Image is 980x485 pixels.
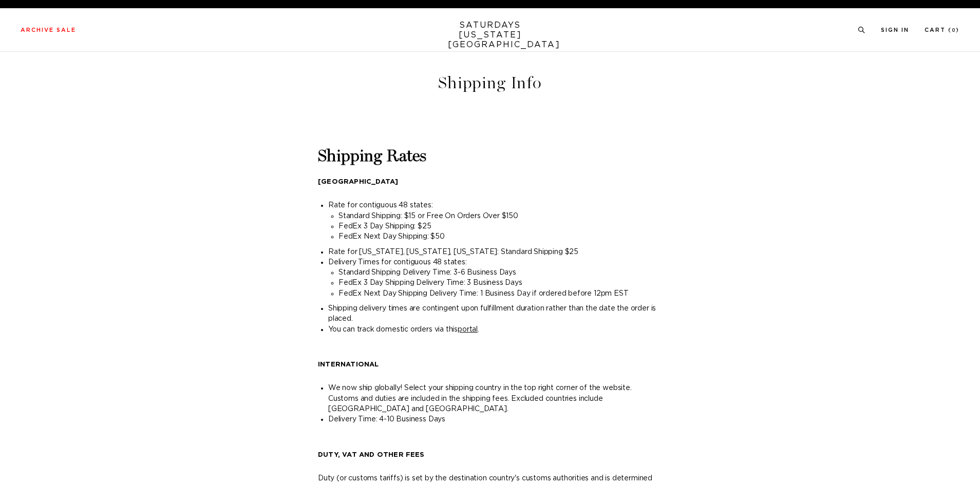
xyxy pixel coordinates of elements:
[328,202,433,209] span: Rate for contiguous 48 states:
[328,305,656,322] span: Shipping delivery times are contingent upon fulfillment duration rather than the date the order i...
[338,212,518,220] span: Standard Shipping: $15 or Free On Orders Over $150
[952,28,956,33] small: 0
[318,452,425,458] b: DUTY, VAT AND OTHER FEES
[338,269,516,276] span: Standard Shipping Delivery Time: 3-6 Business Days
[318,361,379,368] b: INTERNATIONAL
[328,326,479,333] span: You can track domestic orders via this .
[338,223,431,230] span: FedEx 3 Day Shipping: $25
[328,416,445,423] span: Delivery Time: 4-10 Business Days
[458,326,478,333] a: portal
[141,74,839,91] h1: Shipping Info
[881,27,909,33] a: Sign In
[338,279,522,286] span: FedEx 3 Day Shipping Delivery Time: 3 Business Days
[448,21,533,50] a: SATURDAYS[US_STATE][GEOGRAPHIC_DATA]
[318,146,426,166] b: Shipping Rates
[328,384,632,413] span: We now ship globally! Select your shipping country in the top right corner of the website. Custom...
[925,27,959,33] a: Cart (0)
[21,27,76,33] a: Archive Sale
[338,290,628,297] span: FedEx Next Day Shipping Delivery Time: 1 Business Day if ordered before 12pm EST
[328,259,467,266] span: Delivery Times for contiguous 48 states:
[318,179,398,185] b: [GEOGRAPHIC_DATA]
[328,248,578,256] span: Rate for [US_STATE], [US_STATE], [US_STATE]: Standard Shipping $25
[338,233,445,240] span: FedEx Next Day Shipping: $50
